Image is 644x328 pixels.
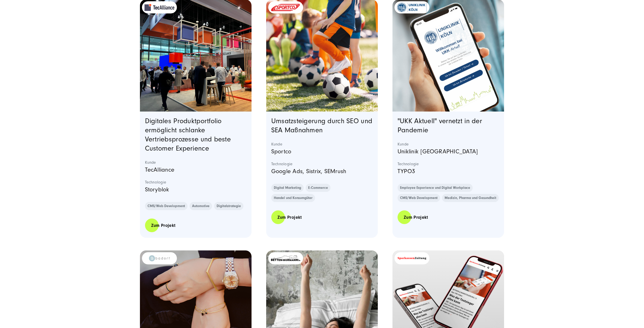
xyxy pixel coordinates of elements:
[145,202,188,210] a: CMS/Web Development
[145,180,247,185] strong: Technologie
[398,184,473,192] a: Employee Experience und Digital Workplace
[271,194,315,202] a: Handel und Konsumgüter
[306,184,330,192] a: E-Commerce
[271,117,372,134] a: Umsatzsteigerung durch SEO und SEA Maßnahmen
[145,185,247,194] p: Storyblok
[271,255,301,261] img: Betten Bormann Kundenlogo | Digitalagentur SUNZINET
[271,184,304,192] a: Digital Marketing
[214,202,243,210] a: Digitalstrategie
[398,147,499,156] p: Uniklinik [GEOGRAPHIC_DATA]
[271,161,373,167] strong: Technologie
[271,4,301,11] img: Logo Sportco Kundenprojekt SUNZINET
[271,167,373,176] p: Google Ads, Sistrix, SEMrush
[144,4,174,11] img: Logo_TecAlliance
[145,117,231,152] a: Digitales Produktportfolio ermöglicht schlanke Vertriebsprozesse und beste Customer Experience
[271,210,308,225] a: Zum Projekt
[398,210,434,225] a: Zum Projekt
[271,147,373,156] p: Sportco
[442,194,499,202] a: Medizin, Pharma und Gesundheit
[397,3,427,12] img: Uniklinik koeln Kunden Logo - Digitalagentur SUNZINET
[398,142,499,147] strong: Kunde
[190,202,212,210] a: Automotive
[145,165,247,175] p: TecAlliance
[398,117,482,134] a: "UKK Aktuell" vernetzt in der Pandemie
[144,254,174,262] img: Badort Logo - Shopify-Relaunch 30 prozent mehr Umsatz in 8 Wochen - Shopify Agentur SUNZINET
[271,142,373,147] strong: Kunde
[397,256,427,261] img: sparkasse_logo
[145,218,182,233] a: Zum Projekt
[398,167,499,176] p: TYPO3
[398,194,440,202] a: CMS/Web Development
[398,161,499,167] strong: Technologie
[145,160,247,165] strong: Kunde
